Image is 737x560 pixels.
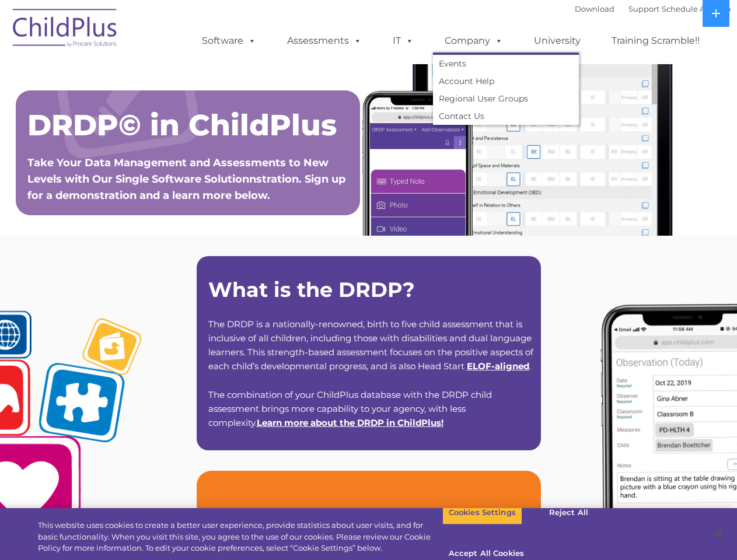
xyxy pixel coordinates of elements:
a: University [522,29,592,52]
button: Reject All [532,501,605,525]
div: This website uses cookies to create a better user experience, provide statistics about user visit... [38,520,442,554]
img: ChildPlus by Procare Solutions [7,1,124,59]
a: ELOF-aligned [467,360,529,372]
button: Close [705,520,731,546]
span: The combination of your ChildPlus database with the DRDP child assessment brings more capability ... [208,389,492,428]
span: ! [257,417,443,428]
a: Training Scramble!! [600,29,711,52]
strong: What is the DRDP? [208,277,415,302]
a: IT [381,29,425,52]
a: Learn more about the DRDP in ChildPlus [257,417,441,428]
span: Take Your Data Management and Assessments to New Levels with Our Single Software Solutionnstratio... [27,156,345,202]
a: Software [190,29,268,52]
button: Cookies Settings [442,501,522,525]
a: Schedule A Demo [662,4,731,13]
a: Events [433,55,579,72]
a: Assessments [275,29,373,52]
font: | [575,4,731,13]
a: Support [628,4,659,13]
span: The DRDP is a nationally-renowned, birth to five child assessment that is inclusive of all childr... [208,318,533,372]
span: DRDP© in ChildPlus [27,107,337,143]
a: Company [433,29,515,52]
a: Account Help [433,72,579,90]
a: Download [575,4,614,13]
a: Contact Us [433,107,579,125]
a: Regional User Groups [433,90,579,107]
